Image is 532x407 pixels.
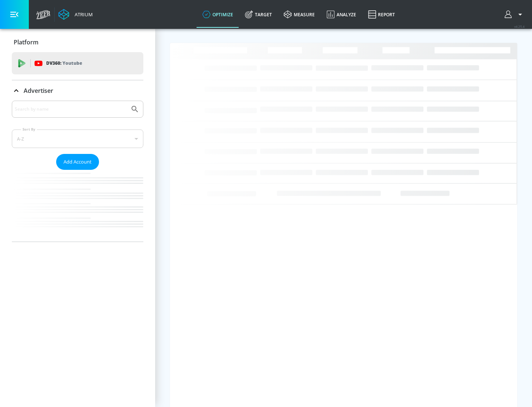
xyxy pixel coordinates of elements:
a: optimize [197,1,239,28]
label: Sort By [21,127,37,132]
div: Atrium [72,11,93,18]
div: Advertiser [12,101,143,242]
div: Platform [12,32,143,53]
div: DV360: Youtube [12,52,143,74]
a: Analyze [321,1,362,28]
p: Platform [14,38,38,46]
p: DV360: [46,59,82,67]
p: Youtube [62,59,82,67]
a: Target [239,1,278,28]
input: Search by name [15,104,127,114]
div: Advertiser [12,80,143,101]
div: A-Z [12,129,143,148]
span: v 4.25.4 [514,24,525,28]
button: Add Account [56,154,99,170]
p: Advertiser [24,87,53,95]
span: Add Account [64,158,92,166]
a: measure [278,1,321,28]
a: Atrium [58,9,93,20]
a: Report [362,1,401,28]
nav: list of Advertiser [12,170,143,242]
